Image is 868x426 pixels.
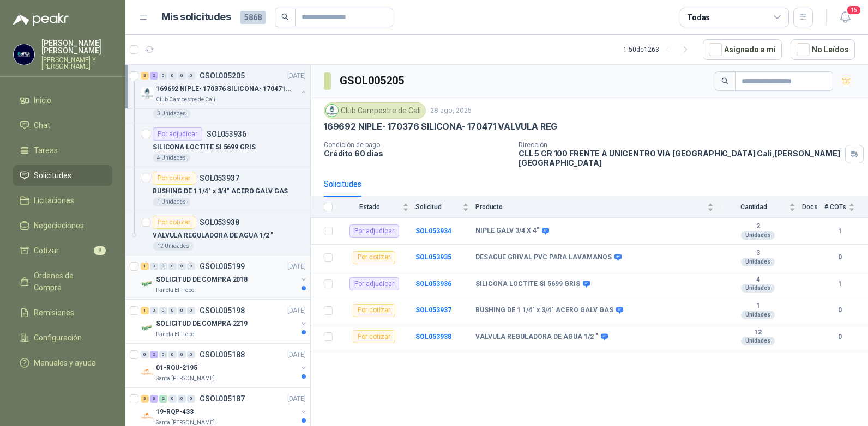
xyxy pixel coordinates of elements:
[34,245,59,257] span: Cotizar
[178,72,186,80] div: 0
[141,260,308,295] a: 1 0 0 0 0 0 GSOL005199[DATE] Company LogoSOLICITUD DE COMPRA 2018Panela El Trébol
[475,280,580,289] b: SILICONA LOCTITE SI 5699 GRIS
[34,270,102,294] span: Órdenes de Compra
[168,263,177,270] div: 0
[141,304,308,339] a: 1 0 0 0 0 0 GSOL005198[DATE] Company LogoSOLICITUD DE COMPRA 2219Panela El Trébol
[200,395,245,403] p: GSOL005187
[324,141,510,149] p: Condición de pago
[13,265,112,298] a: Órdenes de Compra
[720,302,795,311] b: 1
[150,307,158,314] div: 0
[141,277,154,290] img: Company Logo
[13,302,112,323] a: Remisiones
[349,224,399,238] div: Por adjudicar
[475,253,612,262] b: DESAGUE GRIVAL PVC PARA LAVAMANOS
[721,77,729,85] span: search
[475,203,705,211] span: Producto
[13,13,69,26] img: Logo peakr
[168,72,177,80] div: 0
[415,197,475,218] th: Solicitud
[159,395,167,403] div: 2
[741,258,775,266] div: Unidades
[824,226,855,236] b: 1
[703,39,782,60] button: Asignado a mi
[13,215,112,236] a: Negociaciones
[324,121,557,132] p: 169692 NIPLE- 170376 SILICONA- 170471 VALVULA REG
[156,84,292,94] p: 169692 NIPLE- 170376 SILICONA- 170471 VALVULA REG
[187,263,195,270] div: 0
[141,366,154,379] img: Company Logo
[824,305,855,315] b: 0
[415,253,451,261] a: SOL053935
[287,71,306,81] p: [DATE]
[353,304,395,317] div: Por cotizar
[415,280,451,288] b: SOL053936
[34,357,96,369] span: Manuales y ayuda
[153,242,194,251] div: 12 Unidades
[200,351,245,358] p: GSOL005188
[287,350,306,360] p: [DATE]
[125,167,310,211] a: Por cotizarSOL053937BUSHING DE 1 1/4" x 3/4" ACERO GALV GAS1 Unidades
[159,307,167,314] div: 0
[824,197,868,218] th: # COTs
[741,284,775,293] div: Unidades
[415,306,451,314] a: SOL053937
[13,115,112,136] a: Chat
[178,351,186,358] div: 0
[802,197,824,218] th: Docs
[153,186,288,197] p: BUSHING DE 1 1/4" x 3/4" ACERO GALV GAS
[13,240,112,261] a: Cotizar9
[415,333,451,340] b: SOL053938
[475,197,720,218] th: Producto
[156,330,196,339] p: Panela El Trébol
[200,218,239,226] p: SOL053938
[475,333,598,342] b: VALVULA REGULADORA DE AGUA 1/2 "
[475,227,539,235] b: NIPLE GALV 3/4 X 4"
[13,190,112,211] a: Licitaciones
[200,263,245,270] p: GSOL005199
[150,263,158,270] div: 0
[687,11,710,23] div: Todas
[141,69,308,104] a: 3 2 0 0 0 0 GSOL005205[DATE] Company Logo169692 NIPLE- 170376 SILICONA- 170471 VALVULA REGClub Ca...
[14,44,34,65] img: Company Logo
[287,306,306,316] p: [DATE]
[125,211,310,255] a: Por cotizarSOL053938VALVULA REGULADORA DE AGUA 1/2 "12 Unidades
[141,348,308,383] a: 0 2 0 0 0 0 GSOL005188[DATE] Company Logo01-RQU-2195Santa [PERSON_NAME]
[94,246,106,255] span: 9
[13,90,112,111] a: Inicio
[34,94,51,106] span: Inicio
[13,140,112,161] a: Tareas
[415,203,460,211] span: Solicitud
[720,249,795,258] b: 3
[519,141,841,149] p: Dirección
[34,220,84,232] span: Negociaciones
[415,227,451,235] a: SOL053934
[141,307,149,314] div: 1
[153,142,256,153] p: SILICONA LOCTITE SI 5699 GRIS
[141,395,149,403] div: 3
[824,252,855,263] b: 0
[178,263,186,270] div: 0
[741,311,775,319] div: Unidades
[178,307,186,314] div: 0
[141,87,154,100] img: Company Logo
[720,197,802,218] th: Cantidad
[187,395,195,403] div: 0
[741,337,775,345] div: Unidades
[34,332,82,344] span: Configuración
[178,395,186,403] div: 0
[156,95,215,104] p: Club Campestre de Cali
[34,194,74,206] span: Licitaciones
[824,203,846,211] span: # COTs
[187,307,195,314] div: 0
[153,172,195,185] div: Por cotizar
[156,374,215,383] p: Santa [PERSON_NAME]
[349,277,399,290] div: Por adjudicar
[41,57,112,70] p: [PERSON_NAME] Y [PERSON_NAME]
[324,178,361,190] div: Solicitudes
[240,11,266,24] span: 5868
[153,109,190,118] div: 3 Unidades
[156,275,248,285] p: SOLICITUD DE COMPRA 2018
